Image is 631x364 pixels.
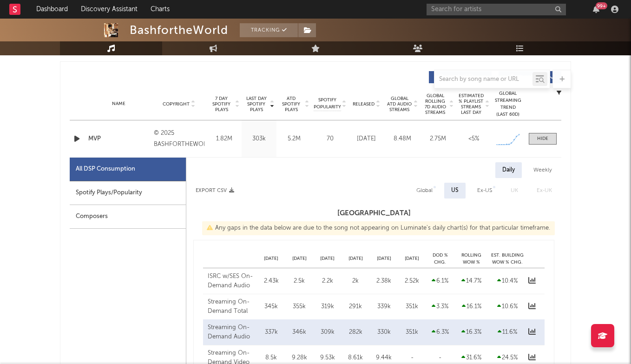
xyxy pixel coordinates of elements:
div: 2.38k [372,277,396,286]
span: Global ATD Audio Streams [387,96,412,113]
div: - [400,353,424,363]
div: All DSP Consumption [76,164,135,175]
div: 2.75M [422,134,454,144]
div: 10.6 % [491,302,524,311]
div: [DATE] [398,255,426,262]
span: 7 Day Spotify Plays [209,96,234,113]
div: 16.1 % [456,302,486,311]
div: Rolling WoW % Chg. [454,252,489,265]
input: Search for artists [427,4,566,15]
div: [DATE] [351,134,382,144]
div: 8.5k [259,353,283,363]
span: Copyright [163,101,190,107]
div: 8.61k [344,353,368,363]
h3: [GEOGRAPHIC_DATA] [186,208,561,219]
div: All DSP Consumption [70,158,186,181]
div: 339k [372,302,396,311]
div: BashfortheWorld [130,23,228,37]
div: Ex-US [477,185,492,196]
div: Streaming On-Demand Audio [208,323,255,341]
span: Spotify Popularity [314,97,341,111]
span: Estimated % Playlist Streams Last Day [458,93,484,115]
span: Global Rolling 7D Audio Streams [422,93,448,115]
div: 5.2M [279,134,309,144]
div: Est. Building WoW % Chg. [489,252,526,265]
div: Spotify Plays/Popularity [70,181,186,205]
div: 1.82M [209,134,239,144]
span: ATD Spotify Plays [279,96,303,113]
div: 24.5 % [491,353,524,363]
div: 16.3 % [456,328,486,337]
a: MVP [88,134,149,144]
div: 351k [400,328,424,337]
div: 351k [400,302,424,311]
button: Export CSV [196,188,234,193]
div: Any gaps in the data below are due to the song not appearing on Luminate's daily chart(s) for tha... [202,221,555,235]
div: 3.3 % [428,302,452,311]
button: 99+ [593,6,599,13]
div: 2.2k [316,277,340,286]
div: <5% [458,134,489,144]
span: Last Day Spotify Plays [244,96,269,113]
div: 9.28k [288,353,311,363]
div: Name [88,100,149,107]
div: [DATE] [314,255,342,262]
div: Global Streaming Trend (Last 60D) [494,90,522,118]
div: - [428,353,452,363]
div: 355k [288,302,311,311]
div: 9.53k [316,353,340,363]
span: Released [353,101,375,107]
div: 282k [344,328,368,337]
div: 70 [314,134,346,144]
div: Global [416,185,433,196]
div: [DATE] [342,255,370,262]
div: 291k [344,302,368,311]
div: [DATE] [370,255,398,262]
div: © 2025 BASHFORTHEWORLDLLC [154,128,204,150]
div: ISRC w/SES On-Demand Audio [208,272,255,290]
div: 2.43k [259,277,283,286]
div: Composers [70,205,186,229]
div: 2.5k [288,277,311,286]
div: US [451,185,459,196]
div: 303k [244,134,274,144]
div: 6.3 % [428,328,452,337]
div: 330k [372,328,396,337]
div: 2k [344,277,368,286]
div: 9.44k [372,353,396,363]
div: 309k [316,328,340,337]
div: 14.7 % [456,277,486,286]
div: 31.6 % [456,353,486,363]
div: Weekly [526,162,559,178]
div: Daily [495,162,522,178]
div: 346k [288,328,311,337]
div: 345k [259,302,283,311]
div: [DATE] [285,255,314,262]
div: 11.6 % [491,328,524,337]
div: 8.48M [387,134,418,144]
div: Streaming On-Demand Total [208,298,255,316]
div: 6.1 % [428,277,452,286]
div: 2.52k [400,277,424,286]
input: Search by song name or URL [434,76,532,83]
div: 337k [259,328,283,337]
div: 10.4 % [491,277,524,286]
div: DoD % Chg. [426,252,454,265]
button: Tracking [240,23,298,37]
div: [DATE] [257,255,285,262]
div: 99 + [596,2,607,9]
div: 319k [316,302,340,311]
